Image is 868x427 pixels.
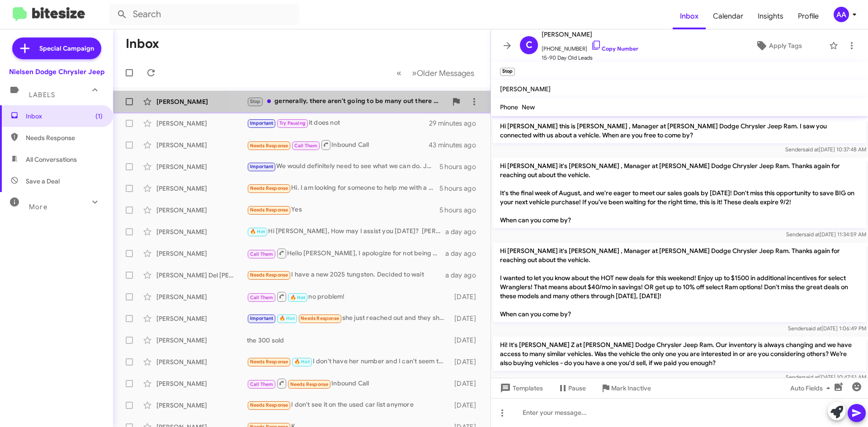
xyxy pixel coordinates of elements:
[250,272,288,278] span: Needs Response
[591,45,638,52] a: Copy Number
[26,112,103,121] span: Inbox
[29,91,55,99] span: Labels
[493,243,866,322] p: Hi [PERSON_NAME] it's [PERSON_NAME] , Manager at [PERSON_NAME] Dodge Chrysler Jeep Ram. Thanks ag...
[29,203,47,211] span: More
[247,336,450,345] div: the 300 sold
[247,226,445,237] div: Hi [PERSON_NAME], How may I assist you [DATE]? [PERSON_NAME]
[568,380,586,396] span: Pause
[542,40,638,53] span: [PHONE_NUMBER]
[250,402,288,408] span: Needs Response
[450,357,483,366] div: [DATE]
[156,227,247,236] div: [PERSON_NAME]
[392,64,480,82] nav: Page navigation example
[247,313,450,324] div: she just reached out and they should be coming soon
[247,139,429,150] div: Inbound Call
[783,380,841,396] button: Auto Fields
[732,38,825,54] button: Apply Tags
[156,249,247,258] div: [PERSON_NAME]
[790,380,834,396] span: Auto Fields
[156,119,247,128] div: [PERSON_NAME]
[39,44,94,53] span: Special Campaign
[396,67,401,79] span: «
[673,3,706,29] a: Inbox
[247,270,445,280] div: I have a new 2025 tungsten. Decided to wait
[156,314,247,323] div: [PERSON_NAME]
[526,38,533,52] span: C
[611,380,651,396] span: Mark Inactive
[250,120,274,126] span: Important
[26,177,60,186] span: Save a Deal
[406,64,480,82] button: Next
[803,146,819,153] span: said at
[156,379,247,388] div: [PERSON_NAME]
[156,97,247,106] div: [PERSON_NAME]
[417,68,474,78] span: Older Messages
[491,380,550,396] button: Templates
[12,38,101,59] a: Special Campaign
[9,67,104,76] div: Nielsen Dodge Chrysler Jeep
[804,231,820,238] span: said at
[391,64,407,82] button: Previous
[542,29,638,40] span: [PERSON_NAME]
[26,133,103,142] span: Needs Response
[250,295,274,300] span: Call Them
[247,248,445,259] div: Hello [PERSON_NAME], I apologize for not being able to take your call. We are closed [DATE]. I wi...
[493,118,866,143] p: Hi [PERSON_NAME] this is [PERSON_NAME] , Manager at [PERSON_NAME] Dodge Chrysler Jeep Ram. I saw ...
[250,185,288,191] span: Needs Response
[279,315,295,321] span: 🔥 Hot
[250,143,288,149] span: Needs Response
[156,206,247,215] div: [PERSON_NAME]
[429,119,483,128] div: 29 minutes ago
[786,231,866,238] span: Sender [DATE] 11:34:59 AM
[500,68,515,76] small: Stop
[250,315,274,321] span: Important
[95,112,103,121] span: (1)
[445,249,483,258] div: a day ago
[593,380,658,396] button: Mark Inactive
[290,295,306,300] span: 🔥 Hot
[834,7,849,22] div: AA
[250,381,274,387] span: Call Them
[247,400,450,410] div: I don't see it on the used car list anymore
[450,401,483,410] div: [DATE]
[294,143,318,149] span: Call Them
[429,141,483,150] div: 43 minutes ago
[156,401,247,410] div: [PERSON_NAME]
[450,379,483,388] div: [DATE]
[247,357,450,367] div: I don't have her number and I can't seem to find the email for some reason. Maybe I deleted it ac...
[439,184,483,193] div: 5 hours ago
[247,378,450,389] div: Inbound Call
[247,183,439,193] div: Hi. I am looking for someone to help me with a warranty since I traded in vehicle elsewhere. I wa...
[109,4,299,25] input: Search
[26,155,77,164] span: All Conversations
[450,336,483,345] div: [DATE]
[247,161,439,172] div: We would definitely need to see what we can do. Just let me know when you're available in mid Nov...
[250,99,261,104] span: Stop
[786,374,866,380] span: Sender [DATE] 10:47:51 AM
[550,380,593,396] button: Pause
[750,3,791,29] span: Insights
[500,85,551,93] span: [PERSON_NAME]
[706,3,750,29] a: Calendar
[156,336,247,345] div: [PERSON_NAME]
[250,207,288,213] span: Needs Response
[247,205,439,215] div: Yes
[247,118,429,128] div: it does not
[806,325,821,332] span: said at
[156,292,247,301] div: [PERSON_NAME]
[250,359,288,365] span: Needs Response
[493,158,866,228] p: Hi [PERSON_NAME] it's [PERSON_NAME] , Manager at [PERSON_NAME] Dodge Chrysler Jeep Ram. Thanks ag...
[803,374,819,380] span: said at
[156,271,247,280] div: [PERSON_NAME] Del [PERSON_NAME]
[250,251,274,257] span: Call Them
[826,7,858,22] button: AA
[791,3,826,29] a: Profile
[290,381,329,387] span: Needs Response
[294,359,310,365] span: 🔥 Hot
[445,227,483,236] div: a day ago
[498,380,543,396] span: Templates
[156,184,247,193] div: [PERSON_NAME]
